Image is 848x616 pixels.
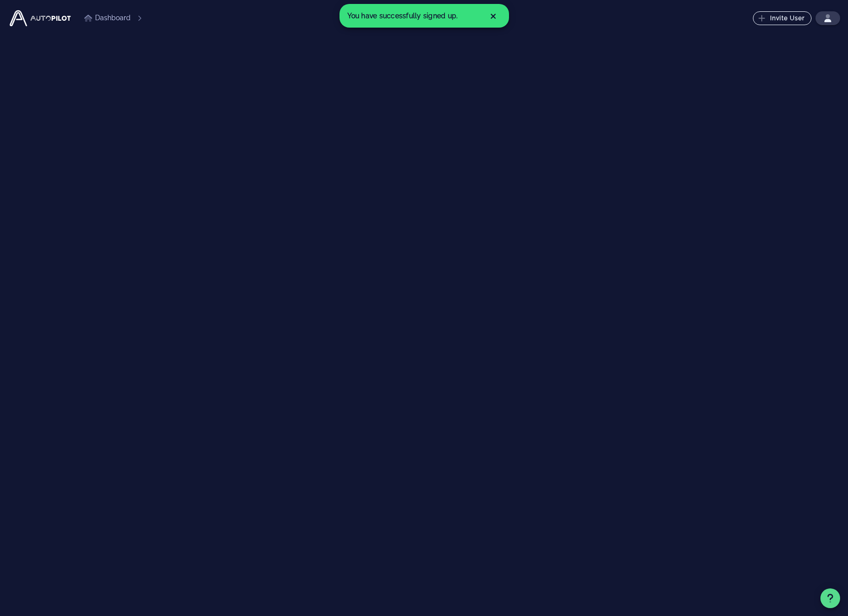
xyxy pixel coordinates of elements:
[753,11,812,25] button: Invite User
[347,12,458,20] span: You have successfully signed up.
[820,588,840,608] button: Support
[84,13,131,23] a: Dashboard
[489,11,497,21] button: Close Notification
[760,14,805,22] span: Invite User
[8,8,72,28] img: Autopilot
